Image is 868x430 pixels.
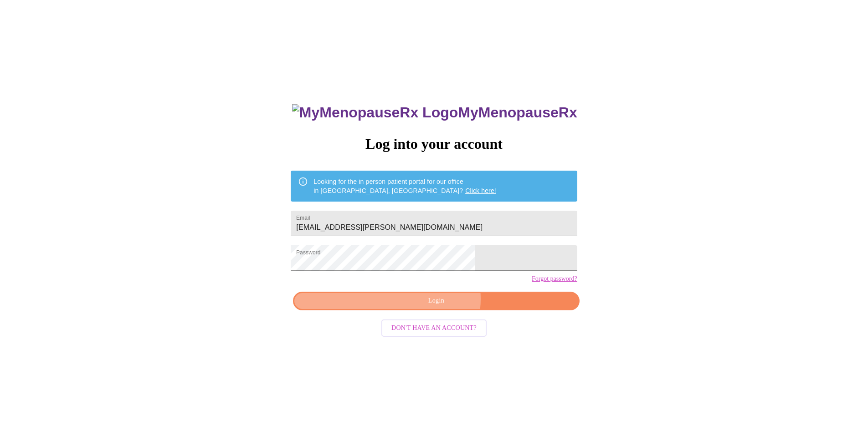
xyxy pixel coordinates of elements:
[303,295,569,307] span: Login
[532,275,577,283] a: Forgot password?
[391,323,477,334] span: Don't have an account?
[292,104,577,121] h3: MyMenopauseRx
[293,292,579,310] button: Login
[291,136,577,152] h3: Log into your account
[465,187,496,194] a: Click here!
[313,173,496,199] div: Looking for the in person patient portal for our office in [GEOGRAPHIC_DATA], [GEOGRAPHIC_DATA]?
[292,104,458,121] img: MyMenopauseRx Logo
[379,323,489,331] a: Don't have an account?
[381,319,487,337] button: Don't have an account?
